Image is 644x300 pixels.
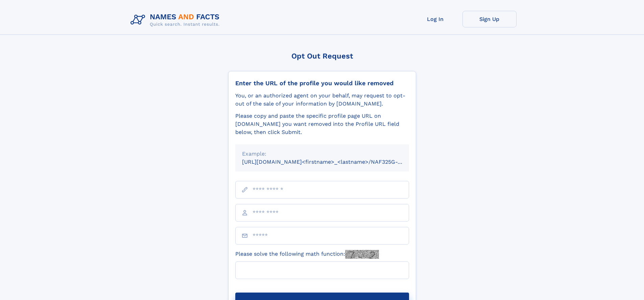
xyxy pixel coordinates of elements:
[235,92,409,108] div: You, or an authorized agent on your behalf, may request to opt-out of the sale of your informatio...
[235,79,409,87] div: Enter the URL of the profile you would like removed
[462,11,517,27] a: Sign Up
[235,250,379,259] label: Please solve the following math function:
[128,11,225,29] img: Logo Names and Facts
[242,150,402,158] div: Example:
[228,52,416,60] div: Opt Out Request
[242,159,422,165] small: [URL][DOMAIN_NAME]<firstname>_<lastname>/NAF325G-xxxxxxxx
[408,11,462,27] a: Log In
[235,112,409,136] div: Please copy and paste the specific profile page URL on [DOMAIN_NAME] you want removed into the Pr...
